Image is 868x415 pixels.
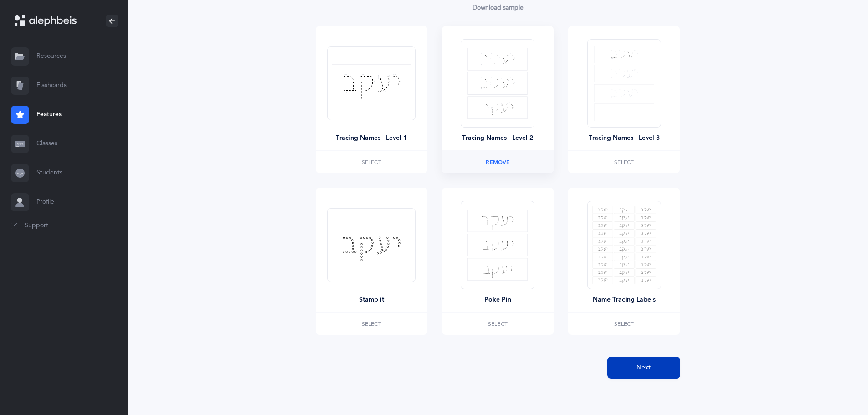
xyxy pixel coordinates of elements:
img: stamp-it.svg [332,226,411,264]
span: Select [362,321,381,327]
img: name-tracing-labels.svg [592,206,656,284]
span: Next [637,363,651,373]
div: Poke Pin [484,295,511,305]
span: Select [362,159,381,165]
span: Support [25,221,48,231]
img: poke-pin.svg [467,210,528,281]
img: tracing-names-level-1.svg [332,64,411,102]
span: Select [614,159,634,165]
div: Tracing Names - Level 1 [336,133,407,143]
img: tracing-names-level-3.svg [594,46,654,121]
span: Remove [486,159,509,165]
div: Stamp it [359,295,384,305]
div: Tracing Names - Level 3 [589,133,660,143]
button: Next [607,357,680,379]
div: Tracing Names - Level 2 [462,133,533,143]
img: tracing-names-level-2.svg [467,48,528,119]
span: Select [614,321,634,327]
a: Download sample [472,4,524,15]
span: Select [488,321,508,327]
div: Name Tracing Labels [593,295,656,305]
